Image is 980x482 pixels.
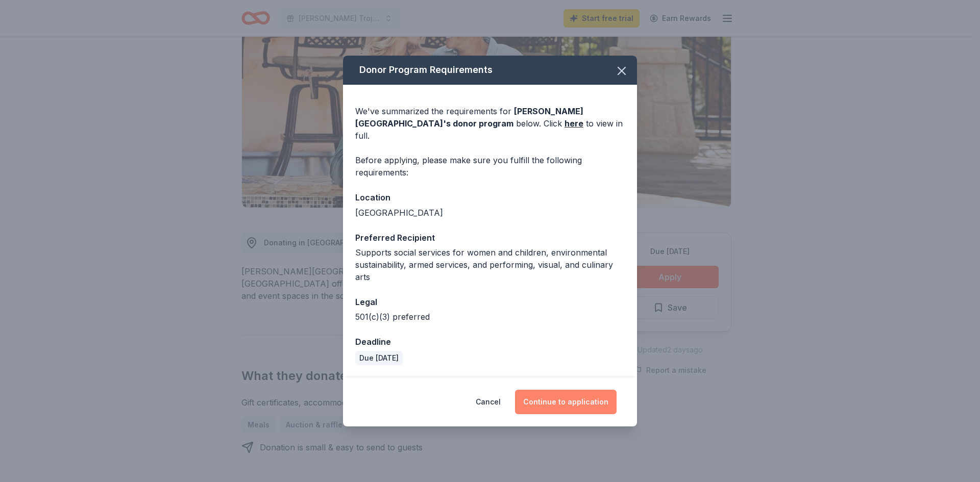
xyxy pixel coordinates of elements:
[355,246,625,283] div: Supports social services for women and children, environmental sustainability, armed services, an...
[355,311,625,323] div: 501(c)(3) preferred
[565,117,583,130] a: here
[515,390,617,414] button: Continue to application
[343,56,637,85] div: Donor Program Requirements
[355,351,403,365] div: Due [DATE]
[355,207,625,219] div: [GEOGRAPHIC_DATA]
[355,191,625,204] div: Location
[355,105,625,142] div: We've summarized the requirements for below. Click to view in full.
[355,335,625,348] div: Deadline
[476,390,501,414] button: Cancel
[355,231,625,244] div: Preferred Recipient
[355,154,625,179] div: Before applying, please make sure you fulfill the following requirements:
[355,295,625,309] div: Legal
